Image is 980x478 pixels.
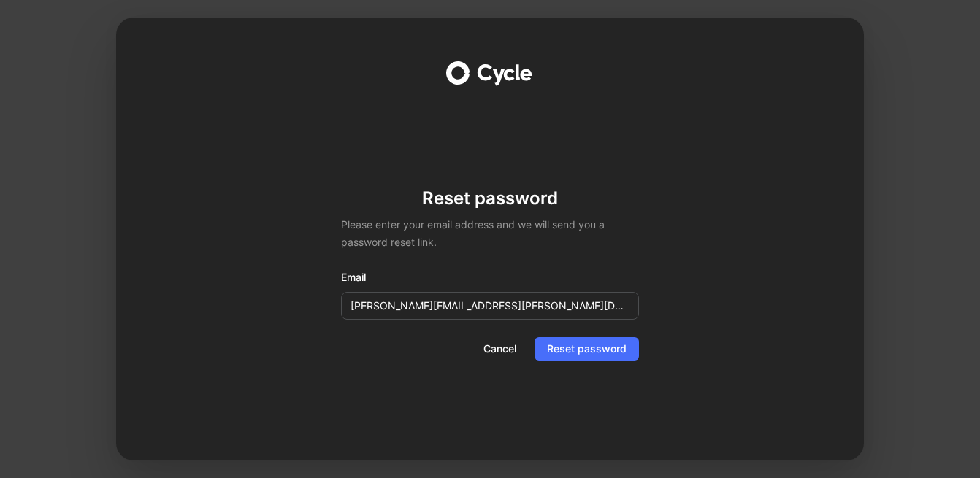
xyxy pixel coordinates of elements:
p: Please enter your email address and we will send you a password reset link. [341,216,639,251]
button: Reset password [535,337,639,361]
button: Cancel [471,337,529,361]
input: Type your email [341,292,639,320]
span: Reset password [547,340,627,358]
h1: Reset password [341,187,639,210]
span: Cancel [483,340,516,358]
label: Email [341,269,639,286]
